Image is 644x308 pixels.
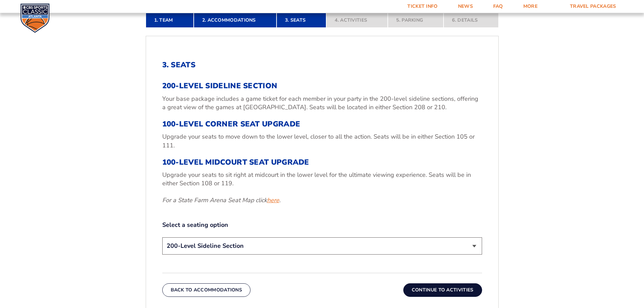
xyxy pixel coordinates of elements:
[146,13,194,28] a: 1. Team
[162,158,482,167] h3: 100-Level Midcourt Seat Upgrade
[162,61,482,69] h2: 3. Seats
[403,283,482,297] button: Continue To Activities
[162,120,482,128] h3: 100-Level Corner Seat Upgrade
[162,81,482,90] h3: 200-Level Sideline Section
[267,196,279,205] a: here
[20,3,50,33] img: CBS Sports Classic
[162,171,482,188] p: Upgrade your seats to sit right at midcourt in the lower level for the ultimate viewing experienc...
[162,196,281,204] em: For a State Farm Arena Seat Map click .
[194,13,277,28] a: 2. Accommodations
[162,95,482,112] p: Your base package includes a game ticket for each member in your party in the 200-level sideline ...
[162,133,482,149] p: Upgrade your seats to move down to the lower level, closer to all the action. Seats will be in ei...
[162,283,251,297] button: Back To Accommodations
[162,221,482,229] label: Select a seating option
